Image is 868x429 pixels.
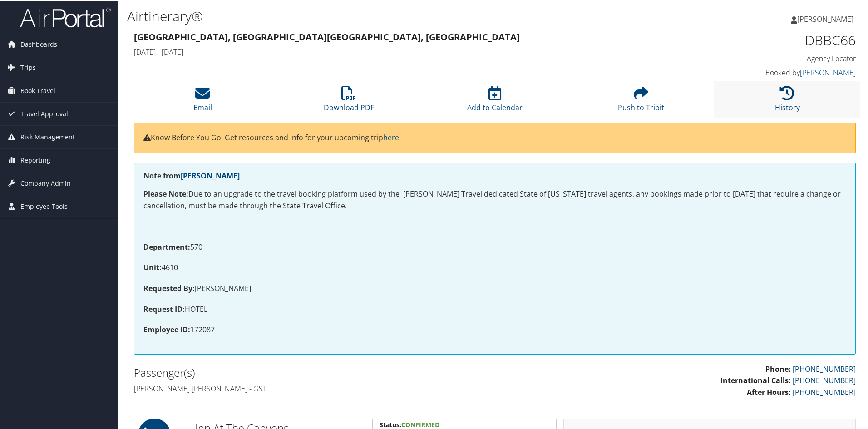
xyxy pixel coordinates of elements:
[181,170,240,180] a: [PERSON_NAME]
[800,67,856,77] a: [PERSON_NAME]
[143,261,162,271] strong: Unit:
[686,53,856,63] h4: Agency Locator
[143,170,240,180] strong: Note from
[143,188,188,198] strong: Please Note:
[143,324,190,334] strong: Employee ID:
[134,46,672,56] h4: [DATE] - [DATE]
[127,6,617,25] h1: Airtinerary®
[20,55,36,78] span: Trips
[143,187,846,211] p: Due to an upgrade to the travel booking platform used by the [PERSON_NAME] Travel dedicated State...
[20,32,57,55] span: Dashboards
[143,261,846,273] p: 4610
[797,13,853,23] span: [PERSON_NAME]
[467,90,523,112] a: Add to Calendar
[720,375,791,385] strong: International Calls:
[793,375,856,385] a: [PHONE_NUMBER]
[143,282,195,292] strong: Requested By:
[401,419,439,428] span: Confirmed
[324,90,374,112] a: Download PDF
[143,241,846,252] p: 570
[383,132,399,142] a: here
[143,282,846,294] p: [PERSON_NAME]
[20,79,55,101] span: Book Travel
[793,386,856,396] a: [PHONE_NUMBER]
[143,131,846,143] p: Know Before You Go: Get resources and info for your upcoming trip
[791,5,863,32] a: [PERSON_NAME]
[143,241,190,251] strong: Department:
[193,90,212,112] a: Email
[134,30,520,42] strong: [GEOGRAPHIC_DATA], [GEOGRAPHIC_DATA] [GEOGRAPHIC_DATA], [GEOGRAPHIC_DATA]
[686,67,856,77] h4: Booked by
[20,148,50,171] span: Reporting
[618,90,664,112] a: Push to Tripit
[20,102,68,124] span: Travel Approval
[20,125,75,148] span: Risk Management
[765,363,791,373] strong: Phone:
[20,6,111,27] img: airportal-logo.png
[134,383,488,393] h4: [PERSON_NAME] [PERSON_NAME] - GST
[134,364,488,380] h2: Passenger(s)
[775,90,800,112] a: History
[747,386,791,396] strong: After Hours:
[793,363,856,373] a: [PHONE_NUMBER]
[686,30,856,49] h1: DBBC66
[20,194,68,217] span: Employee Tools
[380,419,401,428] strong: Status:
[20,171,71,194] span: Company Admin
[143,303,846,315] p: HOTEL
[143,303,185,313] strong: Request ID:
[143,323,846,335] p: 172087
